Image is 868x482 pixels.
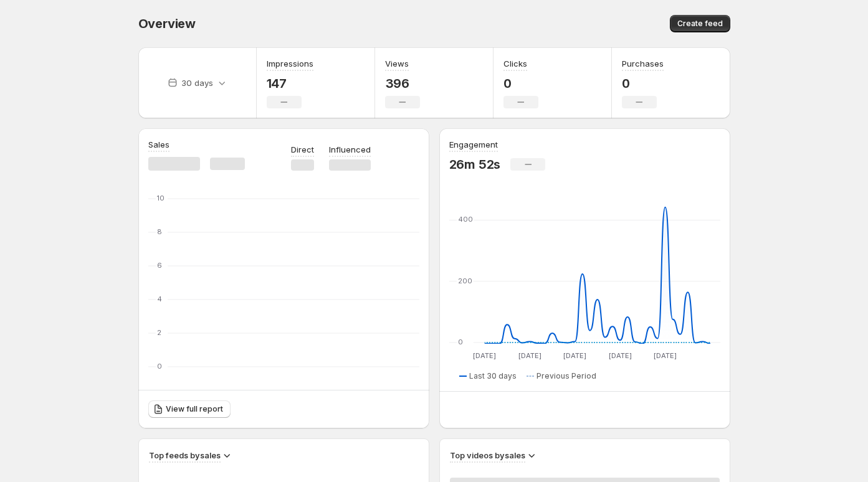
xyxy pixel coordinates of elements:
text: 6 [157,261,162,270]
h3: Clicks [503,57,527,70]
h3: Top videos by sales [450,449,525,461]
h3: Views [385,57,409,70]
h3: Sales [148,138,169,151]
p: 30 days [181,77,213,89]
span: Overview [138,16,196,31]
text: [DATE] [654,351,677,360]
text: 400 [458,215,473,224]
p: Direct [291,143,314,156]
h3: Top feeds by sales [149,449,221,461]
text: 10 [157,194,165,202]
text: [DATE] [608,351,631,360]
p: 0 [503,76,538,91]
p: 0 [622,76,664,91]
text: [DATE] [563,351,586,360]
h3: Purchases [622,57,664,70]
h3: Engagement [449,138,498,151]
text: 0 [458,338,463,346]
text: 0 [157,362,162,371]
span: Previous Period [537,371,596,381]
p: 396 [385,76,420,91]
text: 200 [458,276,472,285]
span: Create feed [677,19,723,29]
p: Influenced [329,143,371,156]
h3: Impressions [267,57,313,70]
span: View full report [166,404,223,414]
p: 26m 52s [449,157,501,172]
a: View full report [148,400,231,418]
span: Last 30 days [469,371,517,381]
text: 2 [157,328,161,337]
text: [DATE] [473,351,496,360]
p: 147 [267,76,313,91]
text: 8 [157,227,162,236]
text: 4 [157,295,162,303]
text: [DATE] [518,351,541,360]
button: Create feed [670,15,730,32]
